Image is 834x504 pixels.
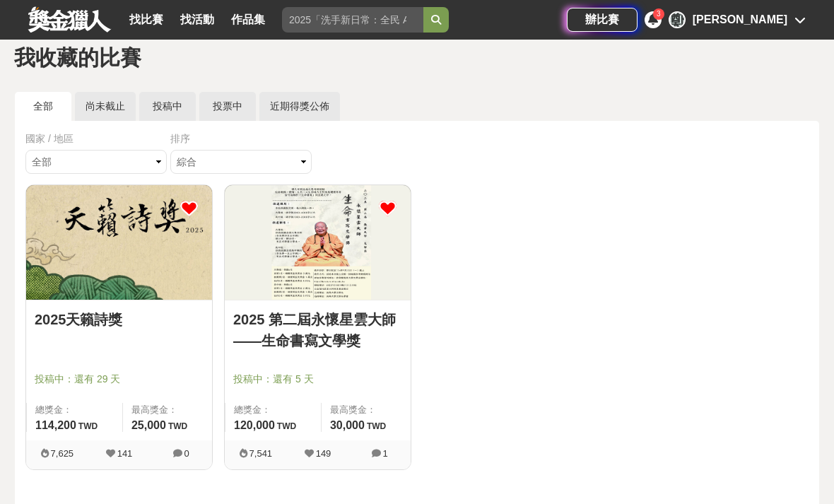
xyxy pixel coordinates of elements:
span: TWD [168,421,187,431]
a: 2025 第二屆永懷星雲大師——生命書寫文學獎 [233,309,402,351]
div: [PERSON_NAME] [693,11,787,28]
span: 1 [383,448,388,459]
span: 114,200 [35,419,76,431]
a: Cover Image [225,185,411,300]
span: 120,000 [234,419,275,431]
div: 鄭 [669,11,686,28]
a: 作品集 [225,10,271,30]
span: 投稿中：還有 29 天 [35,372,204,387]
span: 3 [657,10,661,18]
a: 2025天籟詩獎 [35,309,204,330]
span: 141 [117,448,133,459]
span: 25,000 [131,419,166,431]
h1: 我收藏的比賽 [14,45,820,71]
span: 總獎金： [234,403,312,417]
a: 全部 [15,92,71,121]
div: 排序 [170,131,315,146]
a: Cover Image [26,185,212,300]
a: 找比賽 [124,10,169,30]
a: 近期得獎公佈 [259,92,340,121]
input: 2025「洗手新日常：全民 ALL IN」洗手歌全台徵選 [282,7,423,33]
div: 國家 / 地區 [25,131,170,146]
span: TWD [78,421,98,431]
a: 投稿中 [139,92,196,121]
span: 7,625 [51,448,74,459]
span: 149 [316,448,331,459]
span: 最高獎金： [131,403,204,417]
span: 投稿中：還有 5 天 [233,372,402,387]
span: 0 [184,448,189,459]
a: 辦比賽 [567,8,638,32]
a: 找活動 [175,10,220,30]
span: TWD [277,421,296,431]
span: 7,541 [249,448,273,459]
img: Cover Image [225,185,411,300]
span: TWD [367,421,386,431]
a: 尚未截止 [75,92,136,121]
span: 30,000 [330,419,365,431]
span: 總獎金： [35,403,114,417]
img: Cover Image [26,185,212,300]
span: 最高獎金： [330,403,402,417]
a: 投票中 [199,92,256,121]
